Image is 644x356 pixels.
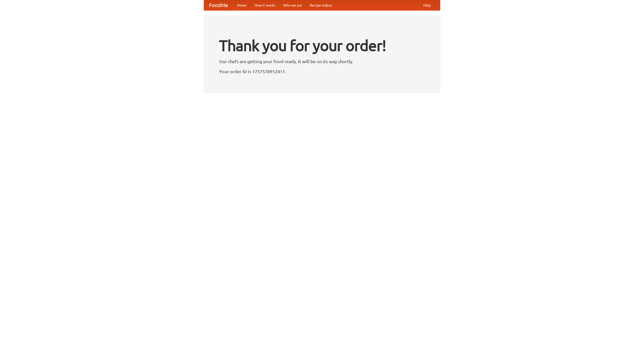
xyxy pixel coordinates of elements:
p: Our chefs are getting your food ready. It will be on its way shortly. [219,58,425,65]
a: Recipe videos [306,0,336,10]
a: Who we are [279,0,306,10]
a: How it works [251,0,279,10]
p: Your order ID is 1757578912411. [219,68,425,75]
a: FoodMe [204,0,233,10]
a: Help [419,0,435,10]
h1: Thank you for your order! [219,33,425,58]
a: Home [233,0,251,10]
